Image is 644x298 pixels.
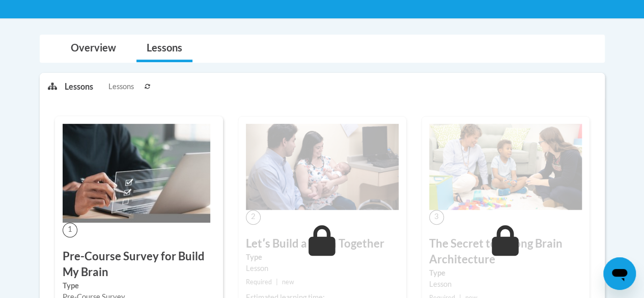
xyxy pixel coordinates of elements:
[108,81,134,92] span: Lessons
[603,257,636,290] iframe: Button to launch messaging window
[276,278,278,286] span: |
[246,263,399,274] div: Lesson
[429,267,582,279] label: Type
[246,124,399,210] img: Course Image
[136,35,192,62] a: Lessons
[246,210,261,225] span: 2
[246,278,272,286] span: Required
[246,252,399,263] label: Type
[246,236,399,252] h3: Letʹs Build a Brain Together
[63,124,210,223] img: Course Image
[61,35,126,62] a: Overview
[429,124,582,210] img: Course Image
[282,278,294,286] span: new
[63,280,215,291] label: Type
[65,81,93,92] p: Lessons
[429,279,582,290] div: Lesson
[429,210,444,225] span: 3
[63,223,77,237] span: 1
[429,236,582,267] h3: The Secret to Strong Brain Architecture
[63,249,215,280] h3: Pre-Course Survey for Build My Brain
